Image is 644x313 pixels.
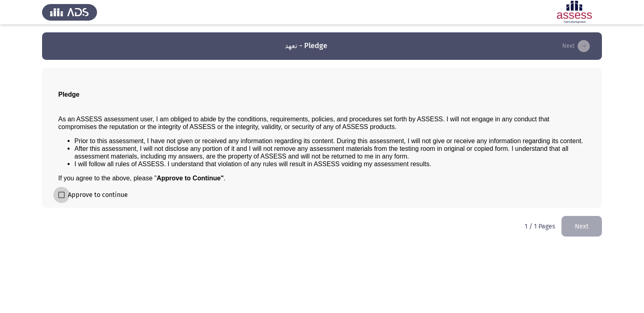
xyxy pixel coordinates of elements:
button: load next page [561,216,602,237]
span: Prior to this assessment, I have not given or received any information regarding its content. Dur... [74,137,583,144]
button: load next page [560,40,592,53]
span: As an ASSESS assessment user, I am obliged to abide by the conditions, requirements, policies, an... [58,116,549,130]
span: Pledge [58,91,79,98]
p: 1 / 1 Pages [525,222,555,230]
img: Assess Talent Management logo [42,1,97,23]
img: Assessment logo of ASSESS Employability - EBI [547,1,602,23]
h3: تعهد - Pledge [285,41,327,51]
span: I will follow all rules of ASSESS. I understand that violation of any rules will result in ASSESS... [74,161,431,167]
b: Approve to Continue" [157,175,224,182]
span: Approve to continue [68,190,128,200]
span: If you agree to the above, please " . [58,175,225,182]
span: After this assessment, I will not disclose any portion of it and I will not remove any assessment... [74,145,568,160]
